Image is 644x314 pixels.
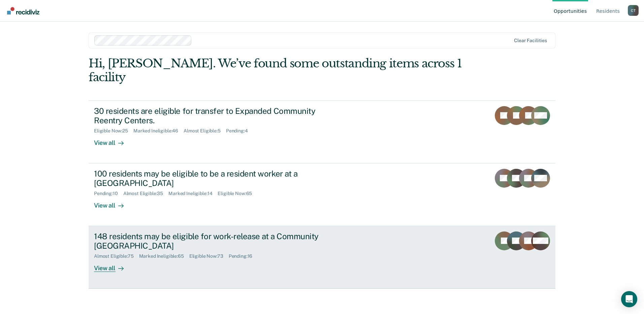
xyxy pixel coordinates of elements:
[226,128,253,134] div: Pending : 4
[621,291,637,307] div: Open Intercom Messenger
[123,191,169,196] div: Almost Eligible : 35
[89,100,555,163] a: 30 residents are eligible for transfer to Expanded Community Reentry Centers.Eligible Now:25Marke...
[7,7,39,14] img: Recidiviz
[94,259,132,272] div: View all
[229,253,258,259] div: Pending : 16
[184,128,226,134] div: Almost Eligible : 5
[89,226,555,289] a: 148 residents may be eligible for work-release at a Community [GEOGRAPHIC_DATA]Almost Eligible:75...
[94,106,330,126] div: 30 residents are eligible for transfer to Expanded Community Reentry Centers.
[94,196,132,210] div: View all
[218,191,257,196] div: Eligible Now : 65
[94,253,139,259] div: Almost Eligible : 75
[94,134,132,147] div: View all
[628,5,639,16] div: C T
[89,163,555,226] a: 100 residents may be eligible to be a resident worker at a [GEOGRAPHIC_DATA]Pending:10Almost Elig...
[139,253,189,259] div: Marked Ineligible : 65
[189,253,229,259] div: Eligible Now : 73
[89,57,462,84] div: Hi, [PERSON_NAME]. We’ve found some outstanding items across 1 facility
[514,38,547,43] div: Clear facilities
[133,128,184,134] div: Marked Ineligible : 46
[168,191,218,196] div: Marked Ineligible : 14
[94,191,123,196] div: Pending : 10
[628,5,639,16] button: Profile dropdown button
[94,169,330,188] div: 100 residents may be eligible to be a resident worker at a [GEOGRAPHIC_DATA]
[94,128,133,134] div: Eligible Now : 25
[94,231,330,251] div: 148 residents may be eligible for work-release at a Community [GEOGRAPHIC_DATA]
